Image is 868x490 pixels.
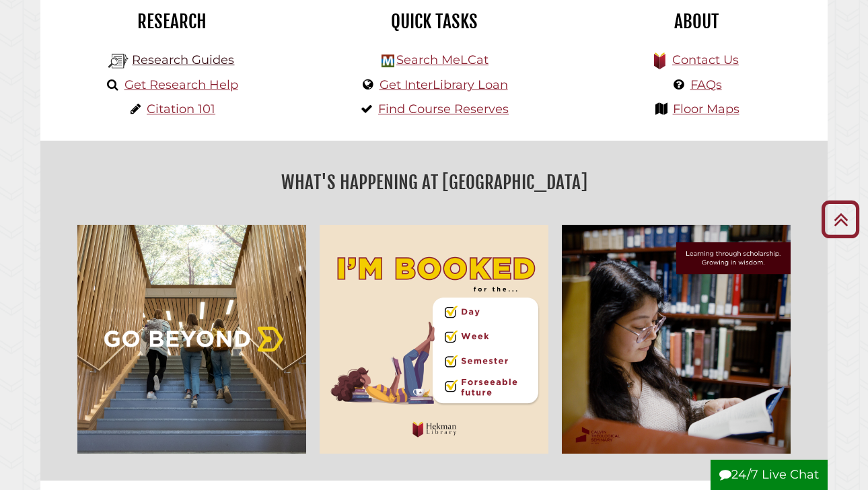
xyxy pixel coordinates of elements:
a: Get InterLibrary Loan [379,77,508,92]
img: Hekman Library Logo [382,55,394,67]
h2: What's Happening at [GEOGRAPHIC_DATA] [50,167,818,198]
a: Contact Us [672,53,739,67]
img: Learning through scholarship, growing in wisdom. [555,218,797,460]
a: Find Course Reserves [378,102,509,116]
a: Search MeLCat [396,53,489,67]
h2: Research [50,10,293,33]
img: Hekman Library Logo [108,51,129,71]
h2: About [575,10,818,33]
a: Floor Maps [673,102,739,116]
a: Citation 101 [147,102,215,116]
a: Get Research Help [124,77,238,92]
img: I'm Booked for the... Day, Week, Foreseeable Future! Hekman Library [313,218,555,460]
div: slideshow [71,218,797,460]
img: Go Beyond [71,218,313,460]
a: Back to Top [816,208,865,230]
a: Research Guides [132,53,234,67]
h2: Quick Tasks [313,10,555,33]
a: FAQs [690,77,722,92]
